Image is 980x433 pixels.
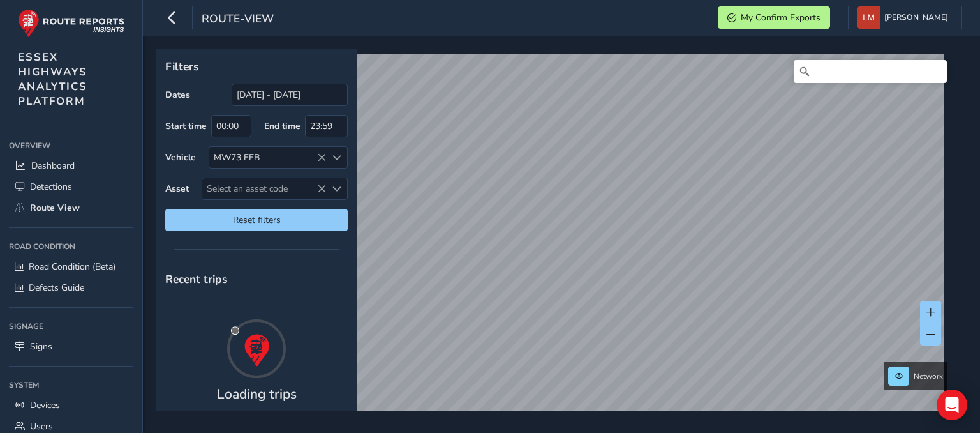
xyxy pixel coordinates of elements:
[202,11,274,29] span: route-view
[165,151,196,163] label: Vehicle
[29,261,115,273] span: Road Condition (Beta)
[30,399,60,411] span: Devices
[9,277,133,298] a: Defects Guide
[165,209,348,231] button: Reset filters
[914,371,943,381] span: Network
[29,282,84,294] span: Defects Guide
[165,120,207,132] label: Start time
[30,420,53,432] span: Users
[9,176,133,197] a: Detections
[9,395,133,416] a: Devices
[165,183,189,195] label: Asset
[217,386,297,402] h4: Loading trips
[165,89,190,101] label: Dates
[209,147,326,168] div: MW73 FFB
[857,6,880,29] img: diamond-layout
[18,9,124,38] img: rr logo
[9,376,133,395] div: System
[9,317,133,336] div: Signage
[741,11,820,24] span: My Confirm Exports
[264,120,301,132] label: End time
[718,6,830,29] button: My Confirm Exports
[165,271,228,287] span: Recent trips
[161,54,944,425] canvas: Map
[9,136,133,155] div: Overview
[9,237,133,256] div: Road Condition
[30,202,80,214] span: Route View
[165,58,348,75] p: Filters
[9,197,133,218] a: Route View
[9,155,133,176] a: Dashboard
[30,340,52,353] span: Signs
[202,178,326,199] span: Select an asset code
[175,214,338,226] span: Reset filters
[9,256,133,277] a: Road Condition (Beta)
[18,50,87,109] span: ESSEX HIGHWAYS ANALYTICS PLATFORM
[884,6,948,29] span: [PERSON_NAME]
[31,160,75,172] span: Dashboard
[937,390,967,420] div: Open Intercom Messenger
[30,181,72,193] span: Detections
[794,60,947,83] input: Search
[326,178,347,199] div: Select an asset code
[9,336,133,357] a: Signs
[857,6,953,29] button: [PERSON_NAME]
